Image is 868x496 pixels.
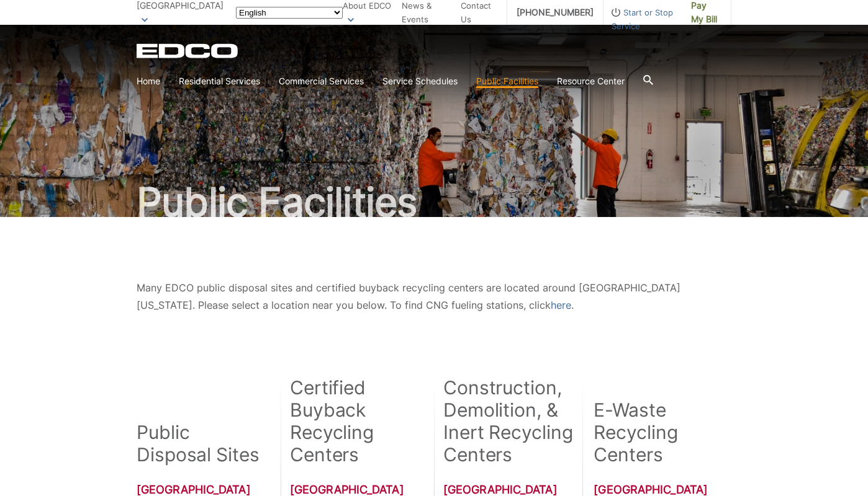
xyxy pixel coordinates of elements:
h1: Public Facilities [137,182,731,222]
a: Commercial Services [279,74,364,88]
a: EDCD logo. Return to the homepage. [137,43,240,58]
a: Residential Services [179,74,260,88]
a: Home [137,74,160,88]
a: Public Facilities [476,74,538,88]
select: Select a language [236,7,343,19]
h2: Public Disposal Sites [137,421,260,466]
h2: Construction, Demolition, & Inert Recycling Centers [443,376,573,466]
a: here [551,296,571,314]
a: Resource Center [557,74,625,88]
h2: Certified Buyback Recycling Centers [290,376,415,466]
a: Service Schedules [382,74,458,88]
h2: E-Waste Recycling Centers [594,399,731,466]
span: Many EDCO public disposal sites and certified buyback recycling centers are located around [GEOGR... [137,281,680,311]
